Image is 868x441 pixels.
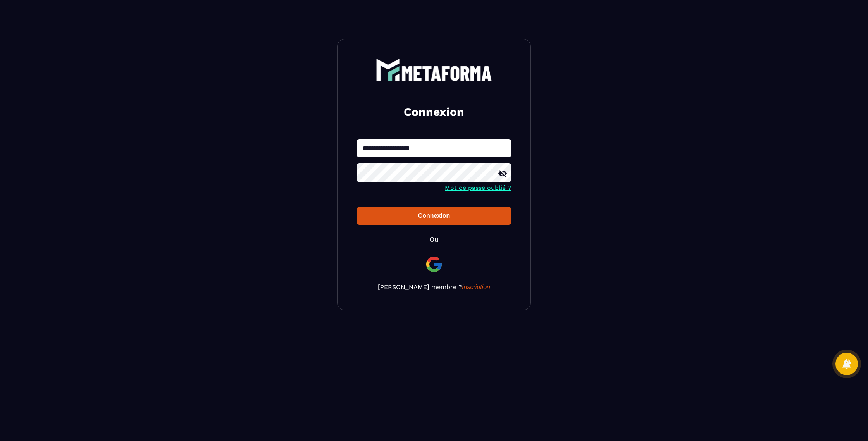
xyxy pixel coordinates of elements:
[462,284,490,290] a: Inscription
[430,236,438,243] p: Ou
[366,104,502,120] h2: Connexion
[445,184,511,191] a: Mot de passe oublié ?
[357,283,511,291] p: [PERSON_NAME] membre ?
[357,59,511,81] a: logo
[425,255,443,274] img: google
[357,207,511,225] button: Connexion
[363,212,505,219] div: Connexion
[376,59,492,81] img: logo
